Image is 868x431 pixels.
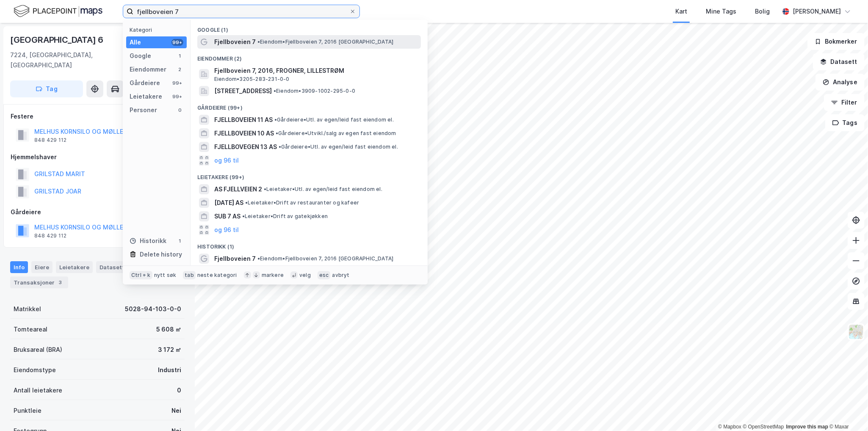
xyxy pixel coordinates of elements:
[214,76,290,83] span: Eiendom • 3205-283-231-0-0
[56,261,93,273] div: Leietakere
[262,272,284,279] div: markere
[264,186,382,193] span: Leietaker • Utl. av egen/leid fast eiendom el.
[177,238,183,244] div: 1
[793,6,841,17] div: [PERSON_NAME]
[706,6,736,17] div: Mine Tags
[177,52,183,59] div: 1
[133,5,349,18] input: Søk på adresse, matrikkel, gårdeiere, leietakere eller personer
[130,105,157,115] div: Personer
[154,272,177,279] div: nytt søk
[171,80,183,86] div: 99+
[743,424,784,430] a: OpenStreetMap
[10,50,142,70] div: 7224, [GEOGRAPHIC_DATA], [GEOGRAPHIC_DATA]
[177,66,183,73] div: 2
[675,6,687,17] div: Kart
[10,261,28,273] div: Info
[214,155,239,166] button: og 96 til
[274,88,355,94] span: Eiendom • 3909-1002-295-0-0
[755,6,770,17] div: Bolig
[158,345,181,355] div: 3 172 ㎡
[264,186,266,192] span: •
[191,20,428,35] div: Google (1)
[276,130,278,136] span: •
[14,304,41,314] div: Matrikkel
[14,365,56,375] div: Eiendomstype
[11,152,184,162] div: Hjemmelshaver
[191,237,428,252] div: Historikk (1)
[171,93,183,100] div: 99+
[140,249,182,260] div: Delete history
[14,4,102,19] img: logo.f888ab2527a4732fd821a326f86c7f29.svg
[191,167,428,182] div: Leietakere (99+)
[125,304,181,314] div: 5028-94-103-0-0
[191,49,428,64] div: Eiendommer (2)
[214,128,274,138] span: FJELLBOVEIEN 10 AS
[813,53,865,70] button: Datasett
[214,37,256,47] span: Fjellboveien 7
[130,271,152,279] div: Ctrl + k
[274,116,394,123] span: Gårdeiere • Utl. av egen/leid fast eiendom el.
[158,365,181,375] div: Industri
[177,385,181,395] div: 0
[276,130,396,137] span: Gårdeiere • Utvikl./salg av egen fast eiendom
[197,272,237,279] div: neste kategori
[214,254,256,264] span: Fjellboveien 7
[14,406,41,416] div: Punktleie
[257,255,260,262] span: •
[191,98,428,113] div: Gårdeiere (99+)
[214,86,272,96] span: [STREET_ADDRESS]
[10,80,83,97] button: Tag
[214,184,262,194] span: AS FJELLVEIEN 2
[825,114,865,131] button: Tags
[130,37,141,47] div: Alle
[824,94,865,111] button: Filter
[214,225,239,235] button: og 96 til
[332,272,349,279] div: avbryt
[279,144,398,150] span: Gårdeiere • Utl. av egen/leid fast eiendom el.
[807,33,865,50] button: Bokmerker
[257,39,260,45] span: •
[274,116,277,123] span: •
[171,39,183,46] div: 99+
[34,232,66,239] div: 848 429 112
[34,137,66,144] div: 848 429 112
[14,385,62,395] div: Antall leietakere
[130,236,166,246] div: Historikk
[826,390,868,431] iframe: Chat Widget
[11,207,184,217] div: Gårdeiere
[10,33,105,47] div: [GEOGRAPHIC_DATA] 6
[214,211,240,221] span: SUB 7 AS
[130,91,162,102] div: Leietakere
[257,255,393,262] span: Eiendom • Fjellboveien 7, 2016 [GEOGRAPHIC_DATA]
[815,74,865,91] button: Analyse
[242,213,328,220] span: Leietaker • Drift av gatekjøkken
[171,406,181,416] div: Nei
[245,199,248,206] span: •
[130,51,151,61] div: Google
[14,324,47,334] div: Tomteareal
[279,144,281,150] span: •
[96,261,128,273] div: Datasett
[156,324,181,334] div: 5 608 ㎡
[56,278,65,287] div: 3
[848,324,864,340] img: Z
[183,271,196,279] div: tab
[242,213,245,219] span: •
[274,88,276,94] span: •
[214,115,273,125] span: FJELLBOVEIEN 11 AS
[10,276,68,288] div: Transaksjoner
[245,199,359,206] span: Leietaker • Drift av restauranter og kafeer
[130,64,166,75] div: Eiendommer
[257,39,393,45] span: Eiendom • Fjellboveien 7, 2016 [GEOGRAPHIC_DATA]
[786,424,828,430] a: Improve this map
[214,198,243,208] span: [DATE] AS
[214,66,417,76] span: Fjellboveien 7, 2016, FROGNER, LILLESTRØM
[11,111,184,122] div: Festere
[177,107,183,113] div: 0
[214,142,277,152] span: FJELLBOVEGEN 13 AS
[14,345,62,355] div: Bruksareal (BRA)
[130,78,160,88] div: Gårdeiere
[318,271,331,279] div: esc
[299,272,311,279] div: velg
